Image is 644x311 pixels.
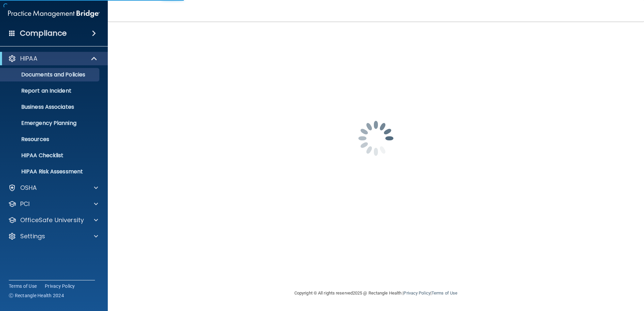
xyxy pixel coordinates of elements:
[8,7,100,21] img: PMB logo
[9,283,37,289] a: Terms of Use
[20,200,30,208] p: PCI
[8,200,98,208] a: PCI
[20,29,67,38] h4: Compliance
[4,168,96,175] p: HIPAA Risk Assessment
[4,88,96,94] p: Report an Incident
[8,216,98,224] a: OfficeSafe University
[20,184,37,192] p: OSHA
[20,55,37,63] p: HIPAA
[404,290,430,296] a: Privacy Policy
[4,104,96,110] p: Business Associates
[8,184,98,192] a: OSHA
[253,282,499,304] div: Copyright © All rights reserved 2025 @ Rectangle Health | |
[4,71,96,78] p: Documents and Policies
[8,232,98,240] a: Settings
[4,120,96,127] p: Emergency Planning
[20,232,45,240] p: Settings
[4,136,96,143] p: Resources
[527,263,636,290] iframe: Drift Widget Chat Controller
[45,283,75,289] a: Privacy Policy
[4,152,96,159] p: HIPAA Checklist
[431,290,457,296] a: Terms of Use
[342,105,410,172] img: spinner.e123f6fc.gif
[9,292,64,299] span: Ⓒ Rectangle Health 2024
[8,55,98,63] a: HIPAA
[20,216,84,224] p: OfficeSafe University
